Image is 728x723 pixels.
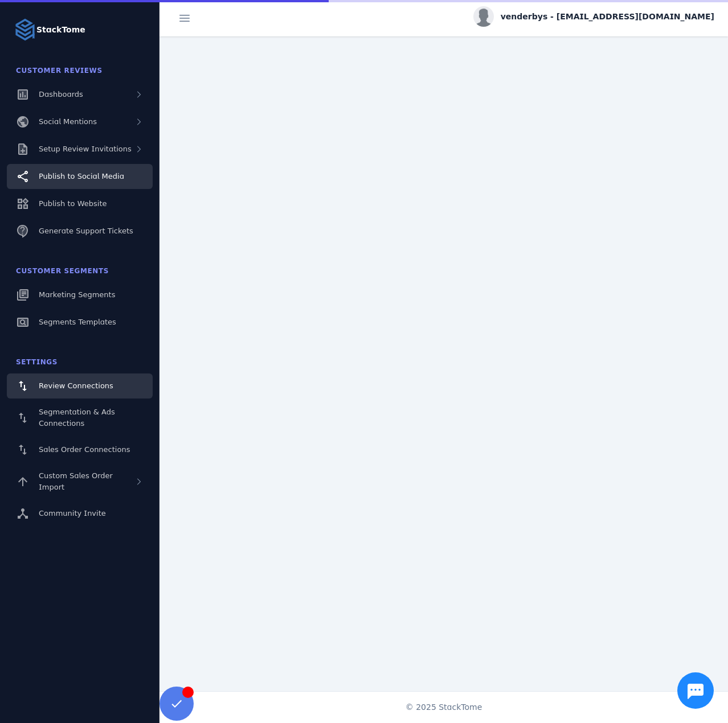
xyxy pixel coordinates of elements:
[39,471,113,491] span: Custom Sales Order Import
[7,373,153,399] a: Review Connections
[7,191,153,216] a: Publish to Website
[7,437,153,462] a: Sales Order Connections
[39,227,133,235] span: Generate Support Tickets
[39,408,115,428] span: Segmentation & Ads Connections
[16,67,103,75] span: Customer Reviews
[501,11,714,23] span: venderbys - [EMAIL_ADDRESS][DOMAIN_NAME]
[7,282,153,307] a: Marketing Segments
[39,381,113,390] span: Review Connections
[39,318,116,326] span: Segments Templates
[16,358,58,366] span: Settings
[7,310,153,335] a: Segments Templates
[39,445,130,454] span: Sales Order Connections
[7,501,153,526] a: Community Invite
[39,90,83,98] span: Dashboards
[473,6,494,27] img: profile.jpg
[16,267,109,275] span: Customer Segments
[39,145,132,153] span: Setup Review Invitations
[7,164,153,189] a: Publish to Social Media
[39,117,97,126] span: Social Mentions
[39,199,107,208] span: Publish to Website
[14,18,36,41] img: Logo image
[406,701,482,713] span: © 2025 StackTome
[39,509,106,517] span: Community Invite
[7,219,153,244] a: Generate Support Tickets
[39,172,124,180] span: Publish to Social Media
[473,6,714,27] button: venderbys - [EMAIL_ADDRESS][DOMAIN_NAME]
[7,401,153,435] a: Segmentation & Ads Connections
[36,24,85,36] strong: StackTome
[39,290,115,299] span: Marketing Segments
